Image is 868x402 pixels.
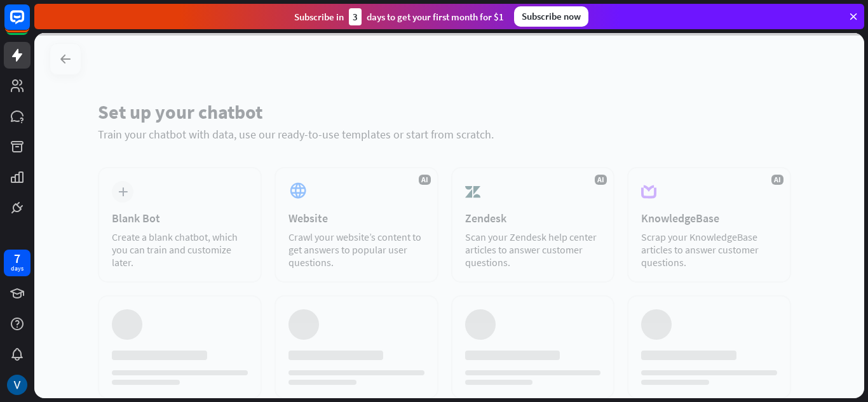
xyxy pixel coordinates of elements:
[11,264,24,273] div: days
[349,8,362,25] div: 3
[4,250,31,276] a: 7 days
[514,6,588,27] div: Subscribe now
[14,253,20,264] div: 7
[294,8,504,25] div: Subscribe in days to get your first month for $1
